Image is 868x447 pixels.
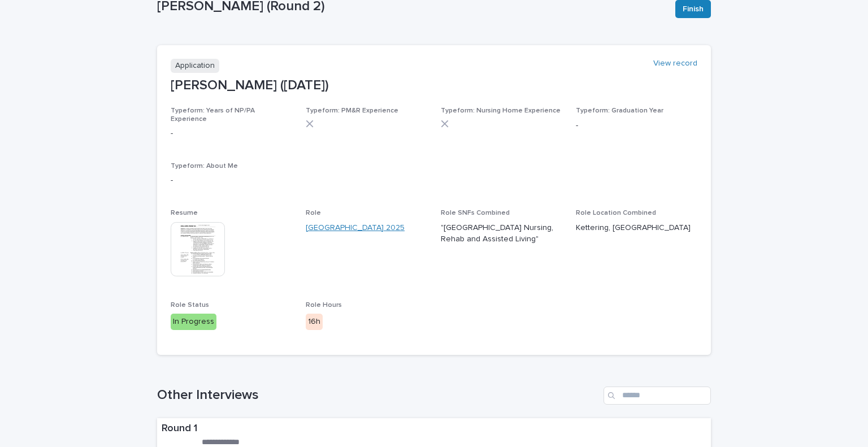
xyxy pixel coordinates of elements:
p: - [171,128,292,140]
span: Finish [683,3,704,15]
span: Role Location Combined [576,210,656,216]
span: Typeform: Nursing Home Experience [441,107,561,114]
span: Role Hours [306,302,342,309]
input: Search [604,387,711,405]
div: In Progress [171,314,216,330]
h1: Other Interviews [157,387,599,403]
p: [PERSON_NAME] ([DATE]) [171,77,697,94]
span: Typeform: Years of NP/PA Experience [171,107,255,122]
span: Role Status [171,302,209,309]
span: Role [306,210,321,216]
div: 16h [306,314,323,330]
span: Resume [171,210,198,216]
p: Application [171,59,219,73]
p: Kettering, [GEOGRAPHIC_DATA] [576,222,697,234]
p: - [576,120,697,132]
p: "[GEOGRAPHIC_DATA] Nursing, Rehab and Assisted Living" [441,222,562,246]
a: [GEOGRAPHIC_DATA] 2025 [306,222,405,234]
span: Typeform: PM&R Experience [306,107,398,114]
p: - [171,175,697,186]
span: Role SNFs Combined [441,210,510,216]
span: Typeform: Graduation Year [576,107,663,114]
span: Typeform: About Me [171,163,238,170]
p: Round 1 [162,423,636,435]
a: View record [653,59,697,68]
